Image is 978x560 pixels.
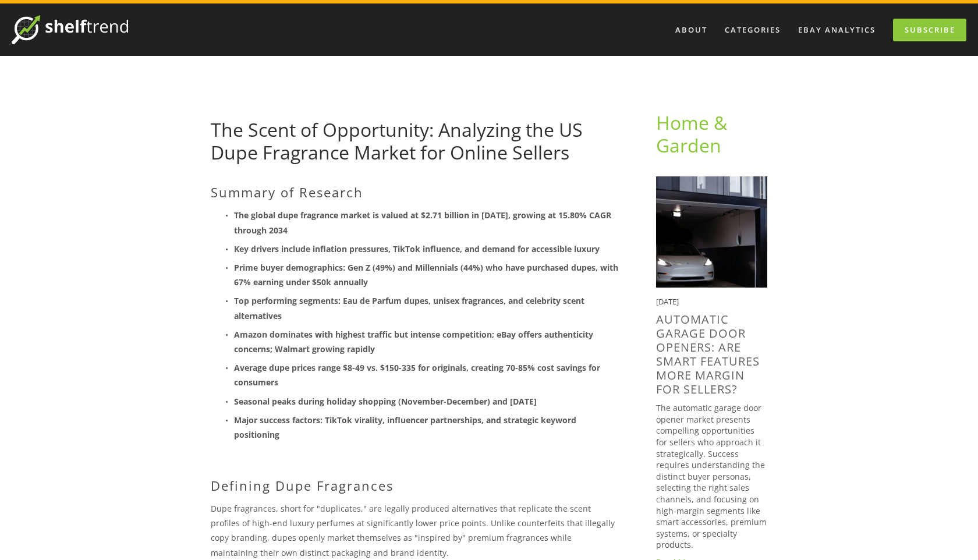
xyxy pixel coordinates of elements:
[211,478,619,493] h2: Defining Dupe Fragrances
[893,19,966,41] a: Subscribe
[656,110,732,157] a: Home & Garden
[234,295,587,321] strong: Top performing segments: Eau de Parfum dupes, unisex fragrances, and celebrity scent alternatives
[234,262,621,288] strong: Prime buyer demographics: Gen Z (49%) and Millennials (44%) who have purchased dupes, with 67% ea...
[234,243,600,254] strong: Key drivers include inflation pressures, TikTok influence, and demand for accessible luxury
[234,414,579,440] strong: Major success factors: TikTok virality, influencer partnerships, and strategic keyword positioning
[234,210,614,235] strong: The global dupe fragrance market is valued at $2.71 billion in [DATE], growing at 15.80% CAGR thr...
[211,185,619,200] h2: Summary of Research
[211,117,583,164] a: The Scent of Opportunity: Analyzing the US Dupe Fragrance Market for Online Sellers
[717,20,788,40] div: Categories
[211,501,619,560] p: Dupe fragrances, short for "duplicates," are legally produced alternatives that replicate the sce...
[234,362,603,388] strong: Average dupe prices range $8-49 vs. $150-335 for originals, creating 70-85% cost savings for cons...
[234,396,537,407] strong: Seasonal peaks during holiday shopping (November-December) and [DATE]
[668,20,715,40] a: About
[791,20,883,40] a: eBay Analytics
[656,176,767,288] img: Automatic Garage Door Openers: Are Smart Features More Margin For Sellers?
[12,15,128,44] img: ShelfTrend
[234,329,596,355] strong: Amazon dominates with highest traffic but intense competition; eBay offers authenticity concerns;...
[656,402,767,551] p: The automatic garage door opener market presents compelling opportunities for sellers who approac...
[656,296,679,307] time: [DATE]
[656,311,760,397] a: Automatic Garage Door Openers: Are Smart Features More Margin For Sellers?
